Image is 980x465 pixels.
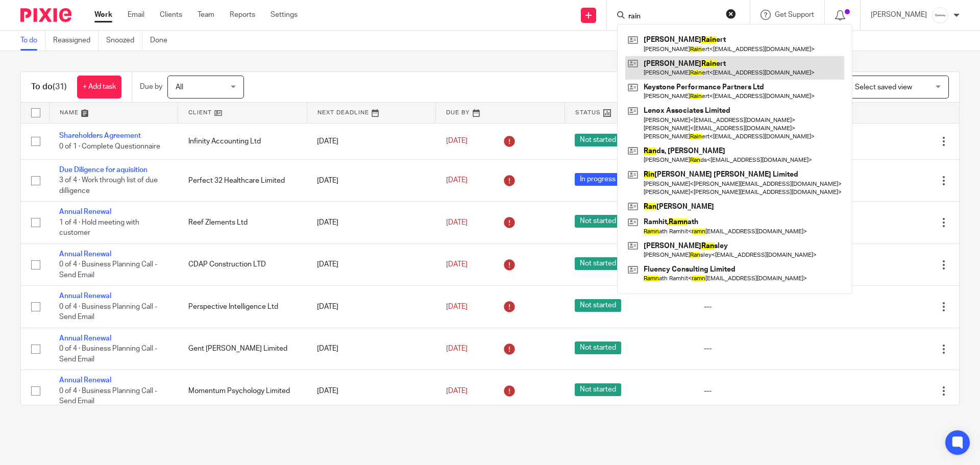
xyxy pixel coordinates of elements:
p: [PERSON_NAME] [871,10,927,20]
a: Annual Renewal [59,335,111,342]
div: --- [704,302,820,312]
span: 0 of 4 · Business Planning Call - Send Email [59,303,157,321]
span: All [176,84,183,91]
td: [DATE] [307,123,436,159]
span: In progress [575,173,621,186]
span: Not started [575,134,621,146]
td: [DATE] [307,328,436,370]
span: 0 of 4 · Business Planning Call - Send Email [59,345,157,363]
td: Momentum Psychology Limited [178,370,307,412]
a: To do [20,31,45,51]
p: Due by [140,82,162,92]
input: Search [627,12,719,21]
td: Reef Zlements Ltd [178,202,307,243]
span: [DATE] [446,261,468,268]
td: Perspective Intelligence Ltd [178,286,307,328]
a: Annual Renewal [59,377,111,384]
a: + Add task [77,76,121,99]
td: CDAP Construction LTD [178,243,307,285]
td: Perfect 32 Healthcare Limited [178,159,307,201]
span: [DATE] [446,387,468,395]
a: Team [198,10,214,20]
td: [DATE] [307,286,436,328]
a: Reassigned [53,31,99,51]
span: [DATE] [446,345,468,352]
span: 0 of 4 · Business Planning Call - Send Email [59,261,157,279]
a: Email [128,10,144,20]
span: [DATE] [446,138,468,145]
td: [DATE] [307,159,436,201]
span: [DATE] [446,219,468,226]
img: Pixie [20,8,71,22]
a: Done [150,31,175,51]
span: [DATE] [446,177,468,184]
td: [DATE] [307,202,436,243]
a: Due Diligence for aquisition [59,166,148,174]
span: 0 of 1 · Complete Questionnaire [59,143,160,150]
span: Get Support [775,11,814,18]
span: (31) [53,83,67,91]
span: 1 of 4 · Hold meeting with customer [59,219,139,237]
a: Snoozed [106,31,142,51]
div: --- [704,386,820,396]
td: [DATE] [307,243,436,285]
div: --- [704,344,820,354]
a: Clients [160,10,182,20]
h1: To do [31,82,67,92]
a: Shareholders Agreement [59,132,141,139]
a: Reports [230,10,255,20]
span: 3 of 4 · Work through list of due dilligence [59,177,158,195]
span: Not started [575,383,621,396]
a: Annual Renewal [59,292,111,300]
td: Gent [PERSON_NAME] Limited [178,328,307,370]
td: [DATE] [307,370,436,412]
a: Work [94,10,112,20]
td: Infinity Accounting Ltd [178,123,307,159]
span: Not started [575,215,621,228]
span: Not started [575,257,621,270]
span: 0 of 4 · Business Planning Call - Send Email [59,387,157,405]
a: Annual Renewal [59,251,111,258]
a: Settings [271,10,298,20]
button: Clear [726,9,736,19]
span: [DATE] [446,303,468,310]
span: Not started [575,341,621,354]
span: Select saved view [855,84,912,91]
a: Annual Renewal [59,208,111,215]
img: Infinity%20Logo%20with%20Whitespace%20.png [932,7,948,23]
span: Not started [575,299,621,312]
